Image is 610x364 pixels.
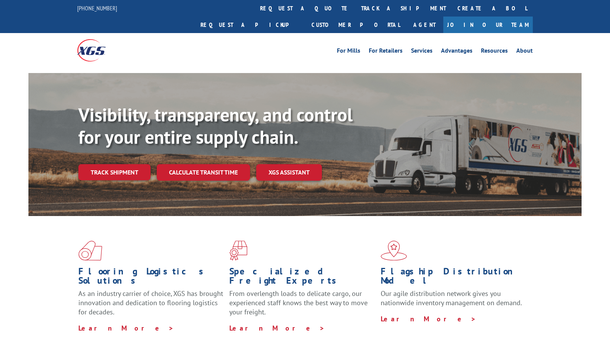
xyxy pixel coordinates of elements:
[229,324,325,332] a: Learn More >
[78,164,151,180] a: Track shipment
[443,17,533,33] a: Join Our Team
[195,17,306,33] a: Request a pickup
[256,164,322,181] a: XGS ASSISTANT
[78,324,174,332] a: Learn More >
[406,17,443,33] a: Agent
[78,103,353,149] b: Visibility, transparency, and control for your entire supply chain.
[78,289,223,316] span: As an industry carrier of choice, XGS has brought innovation and dedication to flooring logistics...
[381,241,407,261] img: xgs-icon-flagship-distribution-model-red
[381,314,476,323] a: Learn More >
[77,4,117,12] a: [PHONE_NUMBER]
[229,289,375,323] p: From overlength loads to delicate cargo, our experienced staff knows the best way to move your fr...
[369,48,403,56] a: For Retailers
[441,48,472,56] a: Advantages
[381,289,522,307] span: Our agile distribution network gives you nationwide inventory management on demand.
[337,48,360,56] a: For Mills
[229,267,375,289] h1: Specialized Freight Experts
[306,17,406,33] a: Customer Portal
[229,241,247,261] img: xgs-icon-focused-on-flooring-red
[157,164,250,181] a: Calculate transit time
[381,267,526,289] h1: Flagship Distribution Model
[78,241,102,261] img: xgs-icon-total-supply-chain-intelligence-red
[78,267,224,289] h1: Flooring Logistics Solutions
[411,48,433,56] a: Services
[516,48,533,56] a: About
[481,48,508,56] a: Resources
